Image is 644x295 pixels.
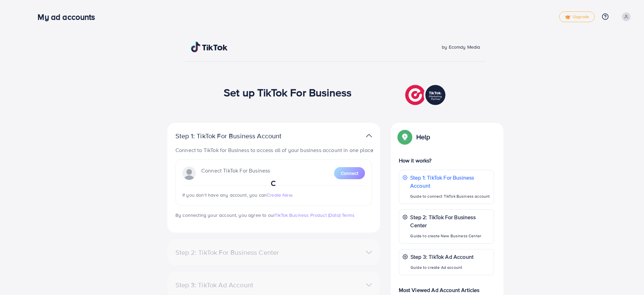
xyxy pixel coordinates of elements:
p: Step 1: TikTok For Business Account [175,132,303,140]
img: TikTok partner [366,131,372,141]
p: Step 2: TikTok For Business Center [410,213,490,229]
p: Guide to create Ad account [411,263,474,272]
img: Popup guide [399,131,411,143]
a: tickUpgrade [559,11,595,22]
p: Guide to connect TikTok Business account [410,192,490,200]
p: Guide to create New Business Center [410,232,490,240]
p: Step 1: TikTok For Business Account [410,174,490,190]
p: Most Viewed Ad Account Articles [399,281,494,294]
h3: My ad accounts [38,12,100,22]
p: Step 3: TikTok Ad Account [411,253,474,261]
img: TikTok partner [405,83,447,107]
h1: Set up TikTok For Business [224,86,352,99]
img: TikTok [191,42,228,52]
span: Upgrade [565,14,589,19]
img: tick [565,15,571,19]
p: How it works? [399,156,494,164]
p: Help [416,133,430,141]
span: by Ecomdy Media [442,44,480,50]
